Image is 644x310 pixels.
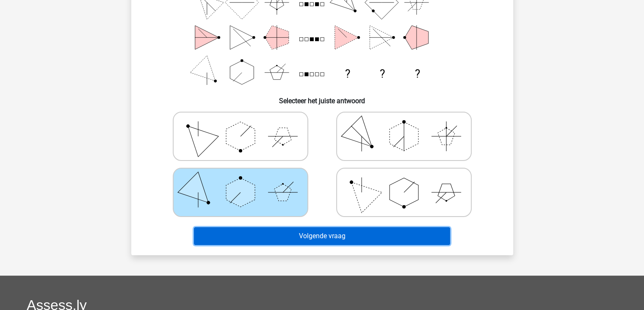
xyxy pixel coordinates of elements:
[145,90,500,105] h6: Selecteer het juiste antwoord
[345,68,350,80] text: ?
[415,68,420,80] text: ?
[194,227,450,245] button: Volgende vraag
[380,68,385,80] text: ?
